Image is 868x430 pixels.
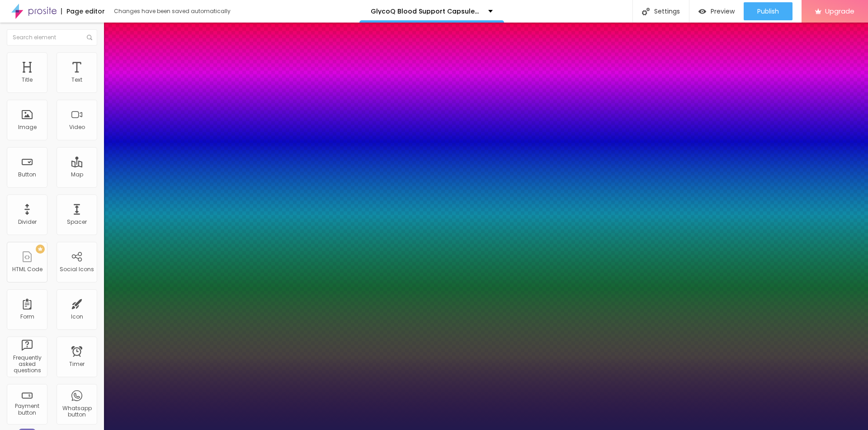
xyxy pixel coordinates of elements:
span: Publish [757,8,779,15]
div: Button [18,171,36,178]
div: Timer [69,361,85,367]
span: Preview [711,8,735,15]
div: Social Icons [60,266,94,273]
img: view-1.svg [698,8,706,15]
button: Preview [689,2,744,20]
button: Publish [744,2,793,20]
div: Map [71,171,83,178]
div: Form [20,314,34,320]
div: Title [22,77,33,83]
div: Divider [18,219,37,225]
div: HTML Code [12,266,42,273]
input: Search element [7,29,97,46]
div: Changes have been saved automatically [114,9,231,14]
img: Icone [642,8,650,15]
div: Video [69,124,85,130]
div: Page editor [61,8,105,14]
span: Upgrade [825,7,854,15]
div: Whatsapp button [59,405,94,418]
div: Text [71,77,82,83]
img: Icone [87,35,92,40]
div: Payment button [9,403,45,416]
div: Spacer [67,219,87,225]
div: Frequently asked questions [9,355,45,374]
p: GlycoQ Blood Support Capsules [GEOGRAPHIC_DATA] [371,8,481,14]
div: Image [18,124,37,130]
div: Icon [71,314,83,320]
